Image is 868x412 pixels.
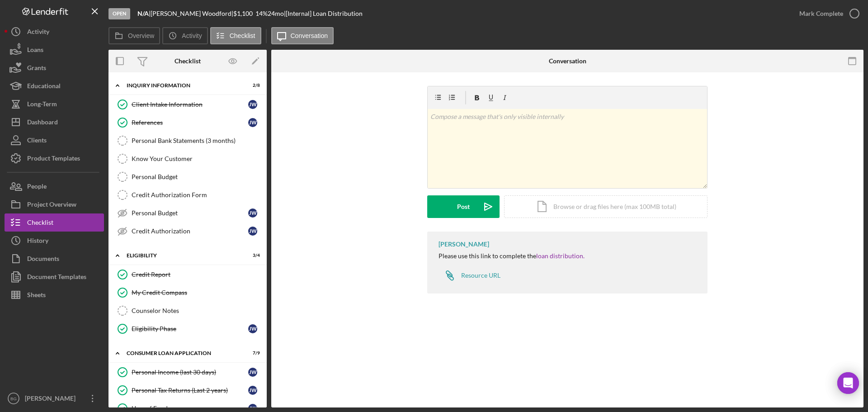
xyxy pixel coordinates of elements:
[5,95,104,113] button: Long-Term
[113,284,262,302] a: My Credit Compass
[27,95,57,115] div: Long-Term
[128,32,154,39] label: Overview
[27,177,47,198] div: People
[439,241,489,248] div: [PERSON_NAME]
[536,252,585,260] a: loan distribution.
[113,168,262,186] a: Personal Budget
[27,77,61,97] div: Educational
[5,232,104,250] button: History
[132,325,248,332] div: Eligibility Phase
[233,9,253,17] span: $1,100
[5,177,104,195] button: People
[113,265,262,284] a: Credit Report
[113,381,262,399] a: Personal Tax Returns (Last 2 years)JW
[5,77,104,95] button: Educational
[132,209,248,217] div: Personal Budget
[5,59,104,77] button: Grants
[27,113,58,133] div: Dashboard
[27,149,80,170] div: Product Templates
[461,272,500,279] div: Resource URL
[27,268,86,288] div: Document Templates
[113,222,262,240] a: Credit AuthorizationJW
[248,208,257,218] div: J W
[113,204,262,222] a: Personal BudgetJW
[244,83,260,88] div: 2 / 8
[5,195,104,213] button: Project Overview
[230,32,255,39] label: Checklist
[27,286,46,306] div: Sheets
[132,289,262,296] div: My Credit Compass
[210,27,261,44] button: Checklist
[151,10,233,17] div: [PERSON_NAME] Woodford |
[27,131,47,152] div: Clients
[5,389,104,407] button: BG[PERSON_NAME]
[132,387,248,394] div: Personal Tax Returns (Last 2 years)
[5,250,104,268] button: Documents
[5,131,104,149] button: Clients
[799,5,843,23] div: Mark Complete
[5,286,104,304] button: Sheets
[248,100,257,109] div: J W
[27,213,53,234] div: Checklist
[248,227,257,236] div: J W
[108,8,130,19] div: Open
[132,227,248,235] div: Credit Authorization
[457,195,470,218] div: Post
[837,372,859,394] div: Open Intercom Messenger
[132,191,262,199] div: Credit Authorization Form
[5,41,104,59] button: Loans
[27,232,48,252] div: History
[5,113,104,131] button: Dashboard
[248,386,257,395] div: J W
[132,307,262,314] div: Counselor Notes
[244,253,260,258] div: 3 / 4
[137,9,149,17] b: N/A
[439,266,500,284] a: Resource URL
[268,10,284,17] div: 24 mo
[127,83,237,88] div: Inquiry Information
[255,10,268,17] div: 14 %
[113,114,262,132] a: ReferencesJW
[27,23,49,43] div: Activity
[113,150,262,168] a: Know Your Customer
[271,27,334,44] button: Conversation
[132,137,262,144] div: Personal Bank Statements (3 months)
[132,271,262,278] div: Credit Report
[291,32,328,39] label: Conversation
[132,119,248,126] div: References
[132,155,262,162] div: Know Your Customer
[5,213,104,232] button: Checklist
[248,118,257,127] div: J W
[790,5,863,23] button: Mark Complete
[162,27,208,44] button: Activity
[108,27,160,44] button: Overview
[23,389,81,410] div: [PERSON_NAME]
[127,253,237,258] div: Eligibility
[5,268,104,286] button: Document Templates
[244,350,260,356] div: 7 / 9
[113,186,262,204] a: Credit Authorization Form
[284,10,363,17] div: | [Internal] Loan Distribution
[127,350,237,356] div: Consumer Loan Application
[248,368,257,377] div: J W
[113,320,262,338] a: Eligibility PhaseJW
[113,302,262,320] a: Counselor Notes
[132,369,248,376] div: Personal Income (last 30 days)
[5,23,104,41] a: Activity
[113,95,262,114] a: Client Intake InformationJW
[27,250,59,270] div: Documents
[113,363,262,381] a: Personal Income (last 30 days)JW
[27,59,46,79] div: Grants
[132,405,248,412] div: Uses of Funds
[5,149,104,167] button: Product Templates
[182,32,202,39] label: Activity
